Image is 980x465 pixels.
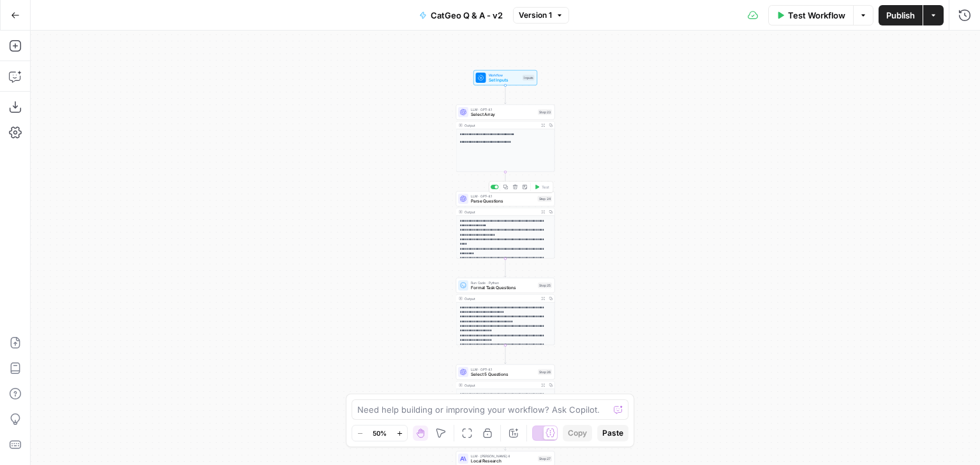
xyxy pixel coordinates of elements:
button: Paste [597,425,628,441]
span: Publish [886,9,915,22]
span: Version 1 [519,10,552,21]
span: Select Array [471,111,535,118]
div: Output [464,296,537,301]
span: 50% [373,428,387,438]
span: Test Workflow [788,9,845,22]
span: Select 5 Questions [471,371,535,378]
div: Inputs [523,75,535,81]
g: Edge from start to step_23 [505,85,507,104]
div: Output [464,383,537,388]
button: Test [532,183,552,191]
span: Run Code · Python [471,280,535,285]
span: LLM · GPT-4.1 [471,107,535,112]
button: Test Workflow [768,5,853,25]
span: Format Task Questions [471,285,535,291]
button: Publish [879,5,923,25]
div: Step 25 [538,283,552,289]
div: WorkflowSet InputsInputs [456,70,555,85]
span: Set Inputs [489,77,521,83]
g: Edge from step_25 to step_26 [505,345,507,364]
div: Output [464,210,537,215]
span: Test [542,184,549,190]
div: Step 23 [538,110,552,115]
span: Workflow [489,73,521,78]
div: Step 26 [538,369,552,375]
button: Version 1 [513,7,569,24]
button: Copy [563,425,592,441]
div: Step 27 [538,456,552,462]
span: Copy [568,427,587,439]
g: Edge from step_24 to step_25 [505,259,507,277]
span: LLM · [PERSON_NAME] 4 [471,454,535,459]
div: Output [464,123,537,128]
g: Edge from step_26 to step_27 [505,432,507,450]
span: LLM · GPT-4.1 [471,367,535,372]
div: Step 24 [538,196,553,202]
span: Parse Questions [471,198,535,204]
span: CatGeo Q & A - v2 [431,9,503,22]
span: Local Research [471,458,535,464]
span: Paste [602,427,623,439]
span: LLM · GPT-4.1 [471,194,535,199]
button: CatGeo Q & A - v2 [412,5,510,25]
